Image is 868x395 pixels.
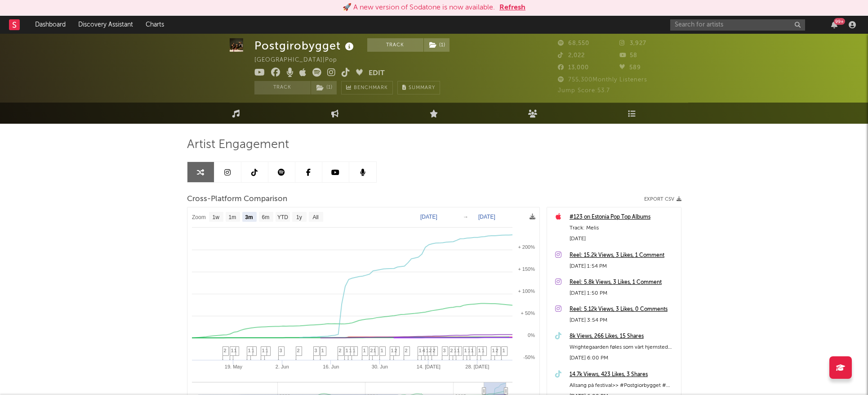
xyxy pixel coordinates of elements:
a: Reel: 5.8k Views, 3 Likes, 1 Comment [570,277,677,288]
text: + 50% [521,310,535,316]
button: Export CSV [644,197,681,202]
span: 1 [266,348,268,353]
div: Postgirobygget [254,38,356,53]
a: Reel: 15.2k Views, 3 Likes, 1 Comment [570,250,677,261]
a: Discovery Assistant [72,16,139,34]
span: 1 [471,348,474,353]
span: 2 [370,348,373,353]
span: 1 [503,348,505,353]
text: 0% [528,332,535,338]
span: 1 [381,348,383,353]
button: Track [254,81,311,94]
span: 2 [224,348,227,353]
span: 13,000 [558,65,589,71]
span: 2 [450,348,453,353]
span: Artist Engagement [187,139,289,150]
span: 755,300 Monthly Listeners [558,77,647,83]
span: 58 [619,53,637,58]
button: Track [367,38,423,52]
text: 1w [212,214,219,220]
span: 1 [231,348,234,353]
button: Refresh [499,2,525,13]
span: 1 [454,348,457,353]
button: 99+ [831,21,837,28]
text: All [312,214,318,220]
span: ( 1 ) [423,38,450,52]
a: #123 on Estonia Pop Top Albums [570,212,677,223]
div: 99 + [834,18,845,25]
span: 1 [248,348,251,353]
span: 1 [349,348,352,353]
span: Benchmark [354,83,388,94]
text: 28. [DATE] [465,364,489,369]
a: 8k Views, 266 Likes, 15 Shares [570,331,677,342]
span: 3 [315,348,317,353]
div: [DATE] 1:50 PM [570,288,677,299]
div: Allsang på festival>> #Postgiorbygget #[PERSON_NAME] #allsang [570,380,677,391]
a: 14.7k Views, 423 Likes, 3 Shares [570,369,677,380]
span: 2 [395,348,397,353]
span: Cross-Platform Comparison [187,194,287,205]
text: [DATE] [478,214,495,220]
a: Benchmark [341,81,393,94]
span: ( 1 ) [311,81,337,94]
span: 1 [482,348,485,353]
span: 1 [234,348,237,353]
div: [DATE] 3:54 PM [570,315,677,326]
a: Charts [139,16,170,34]
span: Jump Score: 53.7 [558,88,610,94]
span: 1 [426,348,429,353]
span: 2 [496,348,499,353]
span: 3,927 [619,40,646,46]
span: 1 [391,348,394,353]
text: 1y [296,214,302,220]
text: Zoom [192,214,206,220]
span: Summary [409,85,435,90]
span: 1 [262,348,265,353]
span: 2 [429,348,432,353]
span: 1 [478,348,481,353]
button: (1) [424,38,450,52]
div: 🚀 A new version of Sodatone is now available. [343,2,495,13]
text: 1m [228,214,236,220]
div: [DATE] [570,233,677,244]
span: 3 [280,348,282,353]
input: Search for artists [670,19,805,31]
span: 2 [433,348,436,353]
button: Summary [397,81,440,94]
span: 1 [363,348,366,353]
div: Track: Melis [570,223,677,233]
a: Dashboard [29,16,72,34]
div: [DATE] 6:00 PM [570,353,677,364]
span: 68,550 [558,40,589,46]
text: 6m [262,214,269,220]
a: Reel: 5.12k Views, 3 Likes, 0 Comments [570,304,677,315]
text: → [463,214,468,220]
span: 3 [443,348,446,353]
text: + 100% [518,288,535,294]
span: 1 [468,348,471,353]
span: 1 [353,348,356,353]
span: 1 [346,348,348,353]
span: 1 [374,348,376,353]
button: (1) [311,81,337,94]
text: 19. May [224,364,242,369]
text: 14. [DATE] [416,364,440,369]
span: 2 [297,348,300,353]
text: + 150% [518,266,535,272]
div: [DATE] 1:54 PM [570,261,677,272]
span: 1 [252,348,254,353]
text: YTD [277,214,288,220]
text: 16. Jun [323,364,339,369]
span: 2 [339,348,342,353]
span: 1 [464,348,467,353]
span: 2 [405,348,408,353]
text: 30. Jun [371,364,387,369]
text: 3m [245,214,253,220]
span: 4 [423,348,425,353]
